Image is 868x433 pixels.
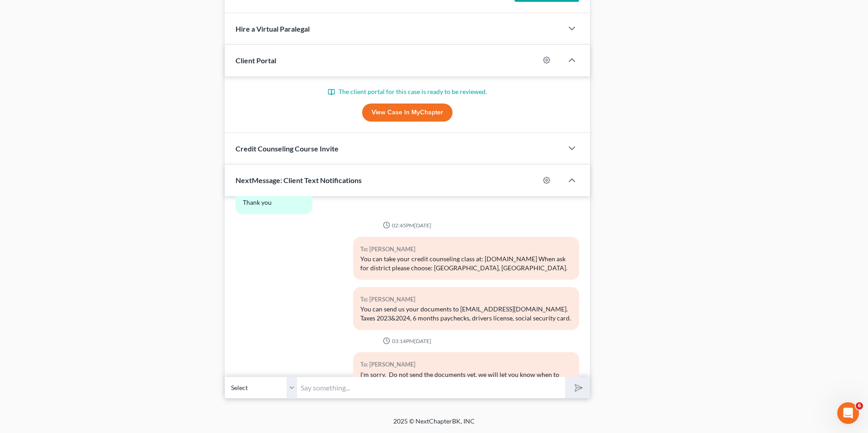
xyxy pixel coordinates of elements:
[360,305,572,323] div: You can send us your documents to [EMAIL_ADDRESS][DOMAIN_NAME]. Taxes 2023&2024, 6 months paychec...
[837,402,859,424] iframe: Intercom live chat
[362,104,453,122] a: View Case in MyChapter
[176,417,692,433] div: 2025 © NextChapterBK, INC
[360,254,572,273] div: You can take your credit counseling class at: [DOMAIN_NAME] When ask for district please choose: ...
[360,359,572,370] div: To: [PERSON_NAME]
[236,87,579,96] p: The client portal for this case is ready to be reviewed.
[360,370,572,388] div: I'm sorry. Do not send the documents yet, we will let you know when to send them.
[243,198,305,207] div: Thank you
[297,377,565,399] input: Say something...
[856,402,863,409] span: 6
[236,24,310,33] span: Hire a Virtual Paralegal
[236,337,579,345] div: 03:14PM[DATE]
[360,294,572,305] div: To: [PERSON_NAME]
[236,144,339,153] span: Credit Counseling Course Invite
[360,244,572,254] div: To: [PERSON_NAME]
[236,56,276,65] span: Client Portal
[236,221,579,229] div: 02:45PM[DATE]
[236,176,362,184] span: NextMessage: Client Text Notifications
